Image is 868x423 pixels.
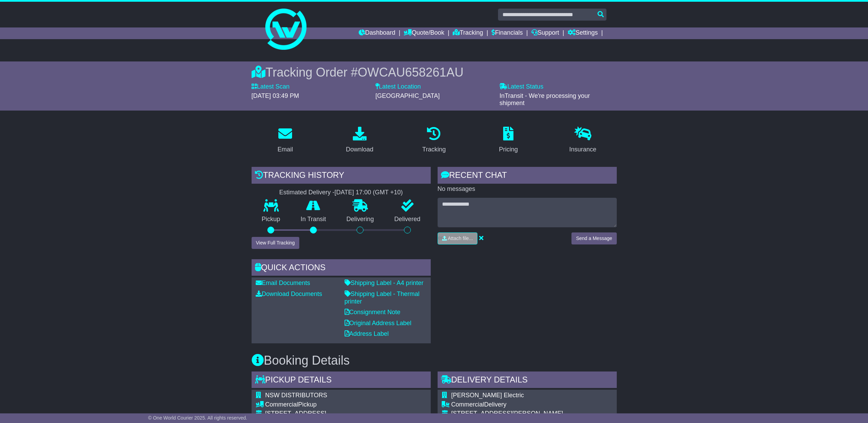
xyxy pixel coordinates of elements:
label: Latest Status [499,83,543,91]
a: Tracking [418,124,450,157]
div: Delivery Details [438,371,617,390]
span: © One World Courier 2025. All rights reserved. [148,415,247,421]
div: Pickup [265,401,421,409]
span: [PERSON_NAME] Electric [451,392,524,399]
div: Delivery [451,401,607,409]
a: Address Label [345,330,389,337]
span: [GEOGRAPHIC_DATA] [375,92,440,99]
div: Insurance [569,145,597,154]
p: No messages [438,185,617,193]
div: Tracking [422,145,445,154]
p: Delivered [384,216,431,223]
a: Shipping Label - A4 printer [345,279,424,286]
a: Download Documents [256,290,322,297]
div: Email [277,145,293,154]
a: Financials [491,27,523,39]
div: Tracking Order # [252,65,617,80]
h3: Booking Details [252,354,617,367]
a: Download [342,124,378,157]
a: Settings [568,27,598,39]
span: Commercial [265,401,298,408]
a: Tracking [453,27,483,39]
span: NSW DISTRIBUTORS [265,392,327,399]
span: Commercial [451,401,484,408]
button: View Full Tracking [252,237,299,249]
button: Send a Message [571,232,616,244]
div: [STREET_ADDRESS][PERSON_NAME] [451,410,607,418]
div: Estimated Delivery - [252,189,431,196]
div: RECENT CHAT [438,167,617,185]
div: [DATE] 17:00 (GMT +10) [335,189,403,196]
p: In Transit [290,216,336,223]
a: Shipping Label - Thermal printer [345,290,420,305]
div: Pricing [499,145,518,154]
a: Email [273,124,297,157]
div: Download [346,145,373,154]
p: Delivering [336,216,384,223]
div: Quick Actions [252,259,431,278]
p: Pickup [252,216,291,223]
a: Pricing [495,124,522,157]
a: Consignment Note [345,309,401,316]
span: [DATE] 03:49 PM [252,92,299,99]
a: Email Documents [256,279,310,286]
a: Dashboard [359,27,395,39]
div: Pickup Details [252,371,431,390]
label: Latest Location [375,83,421,91]
div: Tracking history [252,167,431,185]
div: [STREET_ADDRESS] [265,410,421,418]
label: Latest Scan [252,83,290,91]
span: OWCAU658261AU [358,65,463,79]
a: Quote/Book [404,27,444,39]
a: Insurance [565,124,601,157]
a: Original Address Label [345,320,412,327]
span: InTransit - We're processing your shipment [499,92,590,107]
a: Support [531,27,559,39]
